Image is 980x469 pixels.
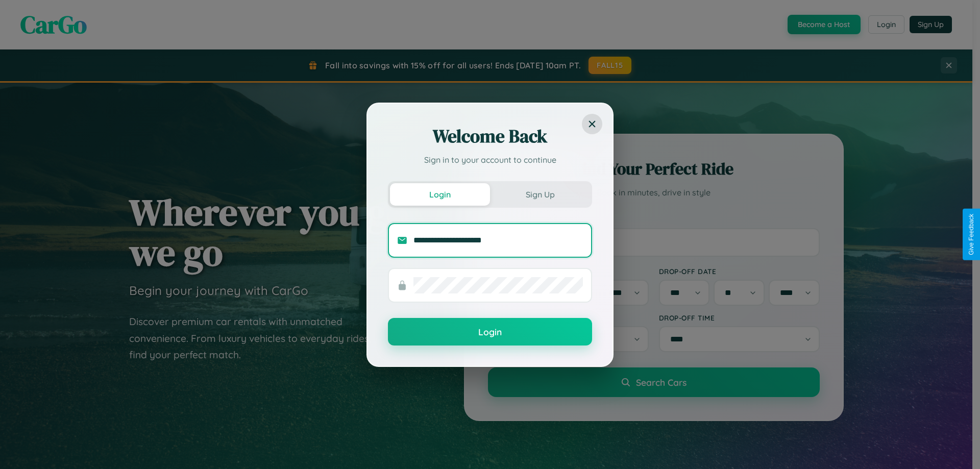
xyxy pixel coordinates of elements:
[388,124,592,149] h2: Welcome Back
[968,214,975,255] div: Give Feedback
[388,154,592,166] p: Sign in to your account to continue
[390,183,490,206] button: Login
[388,318,592,345] button: Login
[490,183,590,206] button: Sign Up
